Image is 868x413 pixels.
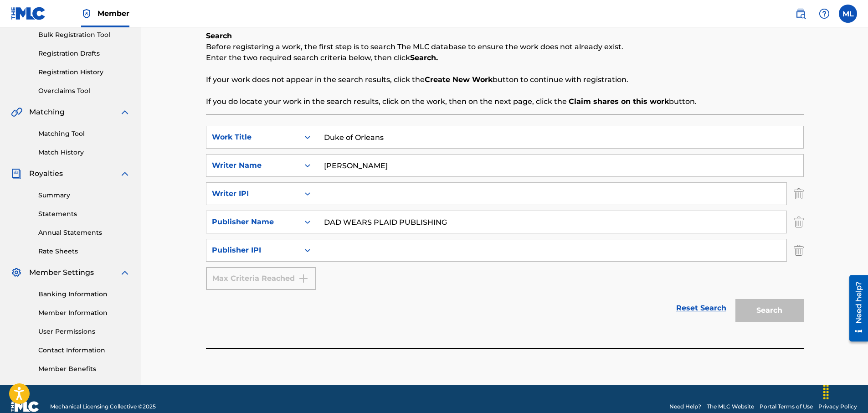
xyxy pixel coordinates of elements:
div: Help [815,5,833,23]
div: Writer IPI [212,188,294,199]
img: Delete Criterion [794,211,804,233]
img: expand [119,107,130,118]
b: Search [206,31,232,40]
a: Matching Tool [38,129,130,139]
a: Match History [38,148,130,157]
a: Overclaims Tool [38,86,130,96]
div: Drag [819,378,833,406]
span: Member [98,8,129,19]
a: Privacy Policy [818,403,857,411]
img: Member Settings [11,267,22,278]
span: Member Settings [29,267,94,278]
span: Royalties [29,168,63,179]
img: Matching [11,107,22,118]
img: MLC Logo [11,7,46,20]
a: Public Search [791,5,810,23]
p: Before registering a work, the first step is to search The MLC database to ensure the work does n... [206,41,804,52]
a: Portal Terms of Use [760,403,813,411]
p: If you do locate your work in the search results, click on the work, then on the next page, click... [206,96,804,107]
a: The MLC Website [707,403,754,411]
a: Member Information [38,308,130,318]
p: Enter the two required search criteria below, then click [206,52,804,63]
span: Matching [29,107,65,118]
a: Contact Information [38,346,130,355]
a: Summary [38,191,130,200]
div: Writer Name [212,160,294,171]
p: If your work does not appear in the search results, click the button to continue with registration. [206,74,804,85]
a: User Permissions [38,327,130,336]
div: Publisher Name [212,217,294,227]
img: logo [11,401,39,412]
img: Delete Criterion [794,239,804,262]
a: Banking Information [38,289,130,299]
strong: Claim shares on this work [569,97,669,106]
a: Registration Drafts [38,49,130,58]
a: Registration History [38,67,130,77]
form: Search Form [206,126,804,326]
img: Royalties [11,168,22,179]
a: Statements [38,209,130,219]
div: Publisher IPI [212,245,294,256]
a: Bulk Registration Tool [38,30,130,40]
img: Top Rightsholder [81,8,92,19]
iframe: Chat Widget [822,369,868,413]
a: Rate Sheets [38,247,130,256]
img: Delete Criterion [794,182,804,205]
a: Member Benefits [38,364,130,374]
img: help [819,8,830,19]
span: Mechanical Licensing Collective © 2025 [50,403,156,411]
a: Need Help? [669,403,701,411]
iframe: Resource Center [842,271,868,345]
a: Reset Search [672,298,731,318]
img: search [795,8,806,19]
div: User Menu [839,5,857,23]
div: Work Title [212,132,294,143]
img: expand [119,168,130,179]
a: Annual Statements [38,228,130,237]
strong: Create New Work [425,75,493,84]
strong: Search. [410,53,438,62]
img: expand [119,267,130,278]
